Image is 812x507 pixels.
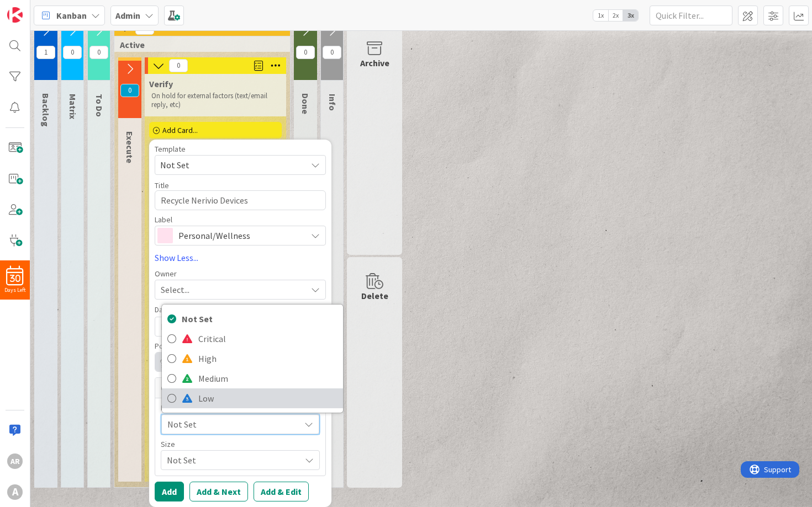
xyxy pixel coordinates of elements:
span: Low [198,390,338,407]
span: High [198,350,338,367]
span: 3x [623,10,638,21]
span: Not Set [182,311,338,327]
div: Priority [161,404,320,412]
span: 2x [608,10,623,21]
span: Info [327,94,338,111]
span: Not Set [167,452,295,468]
span: Done [300,93,311,114]
span: 1 [36,46,55,59]
b: Admin [115,10,140,21]
span: To Do [94,94,105,117]
span: Backlog [40,93,51,127]
span: 0 [63,46,82,59]
span: Personal/Wellness [178,228,301,243]
span: 0 [323,46,341,59]
span: Matrix [67,94,78,119]
a: Critical [162,329,343,349]
span: Verify [149,78,173,89]
span: Execute [124,131,135,163]
span: Medium [198,370,338,387]
div: AR [7,453,23,469]
span: Owner [155,270,177,277]
p: On hold for external factors (text/email reply, etc) [151,92,280,110]
span: 0 [120,84,139,97]
div: Size [161,440,320,448]
a: Show Less... [155,251,326,264]
input: Quick Filter... [650,6,732,25]
span: Support [23,2,50,15]
a: Medium [162,369,343,388]
span: 0 [296,46,315,59]
span: 0 [169,59,188,72]
div: A [7,484,23,500]
div: Archive [360,56,389,70]
span: Label [155,216,172,223]
a: Low [162,388,343,408]
span: Not Set [160,158,298,172]
span: Not Set [167,417,294,432]
button: Add [155,482,184,501]
button: Add & Edit [254,482,309,501]
textarea: Recycle Nerivio Devices [155,190,326,210]
button: Add & Next [189,482,248,501]
span: 1x [593,10,608,21]
a: High [162,349,343,369]
span: 30 [10,275,20,282]
span: Critical [198,330,338,347]
span: Not Set [161,320,190,333]
a: Not Set [162,309,343,329]
img: Visit kanbanzone.com [7,7,23,23]
span: Custom Fields [161,381,305,394]
span: Active [120,39,276,50]
label: Title [155,180,169,190]
span: Dates [155,306,174,313]
span: Select... [161,283,189,296]
span: Position [155,342,182,350]
span: Add Card... [162,125,198,135]
div: Delete [361,289,388,302]
span: Template [155,145,186,153]
span: 0 [89,46,108,59]
span: Kanban [56,9,87,22]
